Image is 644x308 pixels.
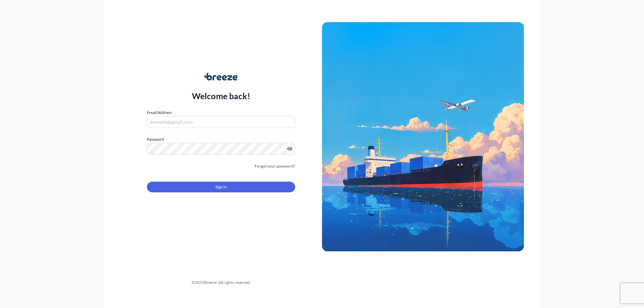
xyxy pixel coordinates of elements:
[147,182,295,192] button: Sign In
[120,279,322,286] div: © 2025 Breeze. All rights reserved.
[287,146,292,151] button: Show password
[147,109,172,116] label: Email Address
[255,163,295,170] a: Forgot your password?
[147,136,295,143] label: Password
[322,22,524,251] img: Ship illustration
[147,116,295,128] input: example@gmail.com
[192,90,251,101] p: Welcome back!
[215,184,227,190] span: Sign In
